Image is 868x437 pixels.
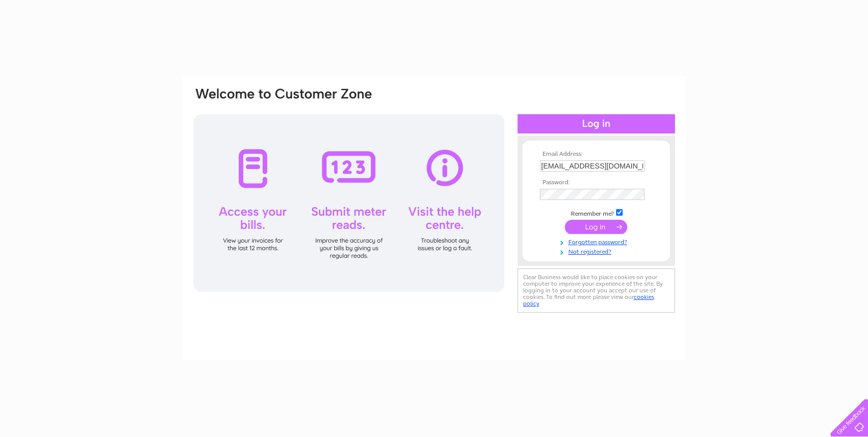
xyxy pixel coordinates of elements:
input: Submit [565,220,627,234]
a: Forgotten password? [540,237,655,246]
div: Clear Business would like to place cookies on your computer to improve your experience of the sit... [518,268,675,313]
th: Password: [537,179,655,186]
td: Remember me? [537,208,655,218]
a: Not registered? [540,246,655,256]
th: Email Address: [537,151,655,158]
a: cookies policy [523,293,654,307]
